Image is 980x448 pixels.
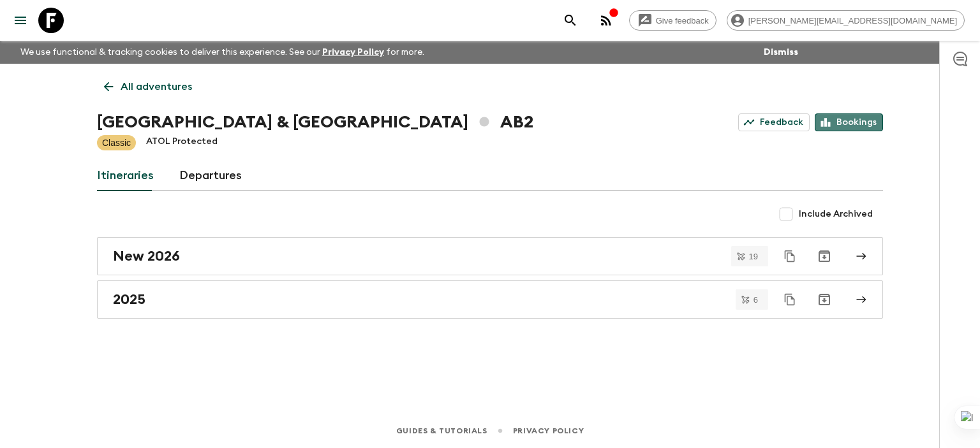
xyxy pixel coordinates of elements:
[649,16,716,25] span: Give feedback
[179,161,242,191] a: Departures
[746,296,766,304] span: 6
[815,113,883,131] a: Bookings
[761,43,801,61] button: Dismiss
[629,10,716,31] a: Give feedback
[396,424,487,438] a: Guides & Tutorials
[322,48,384,57] a: Privacy Policy
[741,252,766,261] span: 19
[102,136,131,149] p: Classic
[97,161,154,191] a: Itineraries
[513,424,584,438] a: Privacy Policy
[97,74,199,99] a: All adventures
[113,291,145,308] h2: 2025
[812,243,837,269] button: Archive
[778,245,801,268] button: Duplicate
[738,113,810,131] a: Feedback
[812,287,837,312] button: Archive
[97,237,883,275] a: New 2026
[741,16,964,25] span: [PERSON_NAME][EMAIL_ADDRESS][DOMAIN_NAME]
[799,208,873,220] span: Include Archived
[121,79,192,94] p: All adventures
[113,248,180,264] h2: New 2026
[97,110,533,135] h1: [GEOGRAPHIC_DATA] & [GEOGRAPHIC_DATA] AB2
[97,280,883,319] a: 2025
[558,8,583,33] button: search adventures
[778,288,801,311] button: Duplicate
[727,10,965,31] div: [PERSON_NAME][EMAIL_ADDRESS][DOMAIN_NAME]
[15,41,429,64] p: We use functional & tracking cookies to deliver this experience. See our for more.
[146,135,218,150] p: ATOL Protected
[8,8,33,33] button: menu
